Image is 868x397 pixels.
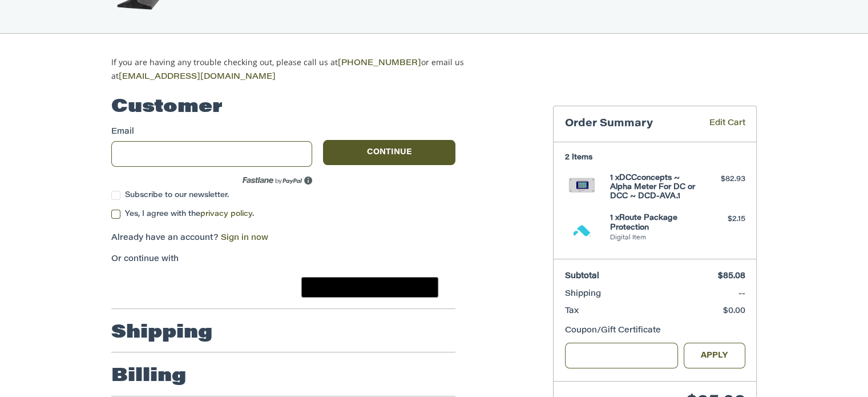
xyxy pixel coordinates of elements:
[119,73,276,81] a: [EMAIL_ADDRESS][DOMAIN_NAME]
[111,96,223,119] h2: Customer
[610,174,697,202] h4: 1 x DCCconcepts ~ Alpha Meter For DC or DCC ~ DCD-AVA.1
[111,365,186,388] h2: Billing
[221,234,268,242] a: Sign in now
[565,325,745,337] div: Coupon/Gift Certificate
[111,322,212,344] h2: Shipping
[125,210,254,218] span: Yes, I agree with the .
[108,277,193,298] iframe: PayPal-paypal
[738,290,745,298] span: --
[700,174,745,185] div: $82.93
[323,140,455,165] button: Continue
[718,272,745,280] span: $85.08
[111,56,500,83] p: If you are having any trouble checking out, please call us at or email us at
[684,343,745,368] button: Apply
[111,126,312,138] label: Email
[111,254,455,266] p: Or continue with
[565,343,679,368] input: Gift Certificate or Coupon Code
[723,307,745,315] span: $0.00
[338,59,421,67] a: [PHONE_NUMBER]
[610,214,697,232] h4: 1 x Route Package Protection
[565,307,579,315] span: Tax
[125,191,229,199] span: Subscribe to our newsletter.
[565,118,693,131] h3: Order Summary
[565,153,745,162] h3: 2 Items
[200,210,252,218] a: privacy policy
[610,234,697,243] li: Digital Item
[204,277,290,298] iframe: PayPal-paylater
[565,290,601,298] span: Shipping
[700,214,745,225] div: $2.15
[565,272,599,280] span: Subtotal
[693,118,745,131] a: Edit Cart
[301,277,438,298] button: Google Pay
[111,232,455,244] p: Already have an account?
